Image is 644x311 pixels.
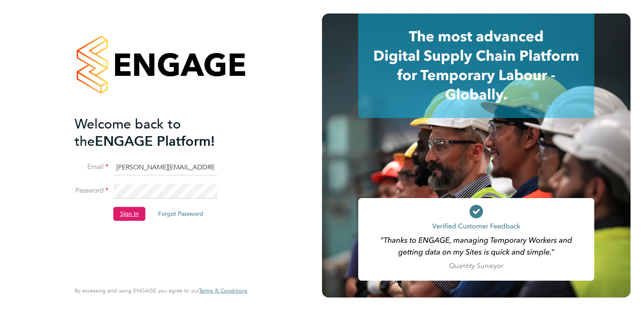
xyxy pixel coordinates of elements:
span: Terms & Conditions [199,287,247,294]
button: Sign In [113,207,145,220]
span: By accessing and using ENGAGE you agree to our [75,287,247,294]
span: Welcome back to the [75,116,181,150]
input: Enter your work email... [113,160,217,175]
label: Password [75,186,108,195]
a: Terms & Conditions [199,287,247,294]
h2: ENGAGE Platform! [75,115,239,150]
label: Email [75,163,108,172]
button: Forgot Password [151,207,210,220]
